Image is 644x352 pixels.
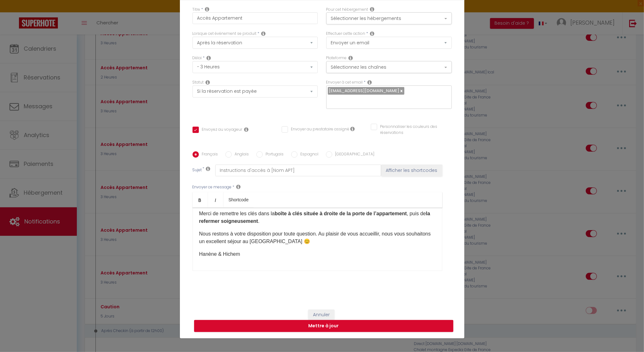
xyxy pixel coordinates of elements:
[207,55,211,60] i: Action Time
[205,7,210,12] i: Title
[370,31,375,36] i: Action Type
[208,192,224,207] a: Italic
[261,31,266,36] i: Event Occur
[193,79,204,85] label: Statut
[326,31,365,37] label: Effectuer cette action
[232,151,249,158] label: Anglais
[275,211,407,216] strong: boîte à clés située à droite de la porte de l’appartement
[236,184,241,189] i: Message
[329,88,400,94] span: [EMAIL_ADDRESS][DOMAIN_NAME]
[326,61,452,73] button: Sélectionnez les chaînes
[370,7,375,12] i: This Rental
[326,7,368,13] label: Pour cet hébergement
[193,167,202,174] label: Sujet
[297,151,319,158] label: Espagnol
[199,230,436,245] p: Nous restons à votre disposition pour toute question. Au plaisir de vous accueillir, nous vous so...
[381,165,442,176] button: Afficher les shortcodes
[263,151,284,158] label: Portugais
[326,79,363,85] label: Envoyer à cet email
[193,7,200,13] label: Titre
[193,184,232,190] label: Envoyer ce message
[368,80,372,85] i: Recipient
[193,31,257,37] label: Lorsque cet événement se produit
[206,166,211,171] i: Subject
[244,127,249,132] i: Envoyer au voyageur
[199,151,218,158] label: Français
[193,55,202,61] label: Délai
[326,12,452,24] button: Sélectionner les hébergements
[199,250,436,258] p: Hanène & Hichem​
[199,127,242,134] label: Envoyez au voyageur
[326,55,347,61] label: Plateforme
[332,151,375,158] label: [GEOGRAPHIC_DATA]
[194,320,453,332] button: Mettre à jour
[351,126,355,131] i: Envoyer au prestataire si il est assigné
[199,210,436,225] p: Merci de remettre les clés dans la , puis de .
[308,310,334,320] button: Annuler
[224,192,254,207] a: Shortcode
[193,192,208,207] a: Bold
[349,55,353,60] i: Action Channel
[206,80,210,85] i: Booking status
